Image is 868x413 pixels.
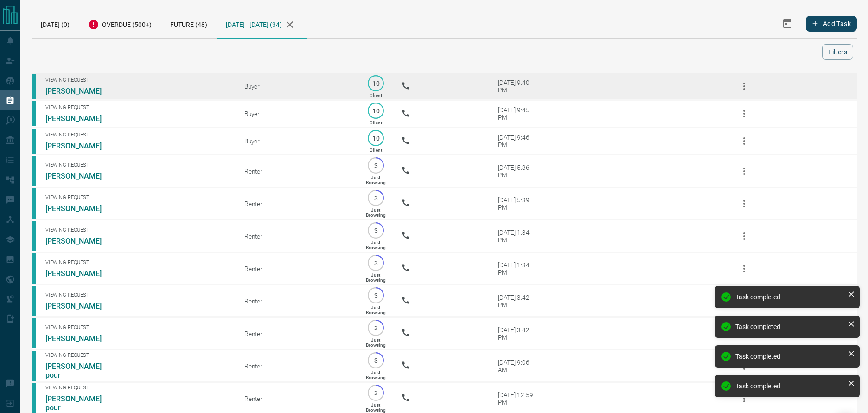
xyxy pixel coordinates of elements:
[45,237,115,245] a: [PERSON_NAME]
[32,318,36,348] div: condos.ca
[776,13,798,35] button: Select Date Range
[372,324,379,331] p: 3
[372,135,379,142] p: 10
[735,382,844,390] div: Task completed
[244,110,350,117] div: Buyer
[244,200,350,207] div: Renter
[45,362,115,380] a: [PERSON_NAME] pour
[822,44,853,60] button: Filters
[498,326,537,341] div: [DATE] 3:42 PM
[366,337,386,348] p: Just Browsing
[370,93,382,98] p: Client
[45,259,230,265] span: Viewing Request
[498,391,537,406] div: [DATE] 12:59 PM
[32,156,36,186] div: condos.ca
[806,16,857,32] button: Add Task
[366,240,386,250] p: Just Browsing
[45,269,115,278] a: [PERSON_NAME]
[244,297,350,305] div: Renter
[244,362,350,370] div: Renter
[498,106,537,121] div: [DATE] 9:45 PM
[32,129,36,154] div: condos.ca
[45,324,230,330] span: Viewing Request
[32,221,36,251] div: condos.ca
[498,134,537,148] div: [DATE] 9:46 PM
[45,142,115,150] a: [PERSON_NAME]
[244,137,350,145] div: Buyer
[45,227,230,233] span: Viewing Request
[45,204,115,213] a: [PERSON_NAME]
[498,294,537,309] div: [DATE] 3:42 PM
[45,162,230,168] span: Viewing Request
[244,330,350,337] div: Renter
[32,286,36,316] div: condos.ca
[45,334,115,343] a: [PERSON_NAME]
[372,162,379,169] p: 3
[498,261,537,276] div: [DATE] 1:34 PM
[366,175,386,185] p: Just Browsing
[372,292,379,299] p: 3
[32,188,36,219] div: condos.ca
[45,352,230,358] span: Viewing Request
[217,9,307,39] div: [DATE] - [DATE] (34)
[45,394,115,412] a: [PERSON_NAME] pour
[79,9,161,38] div: Overdue (500+)
[735,323,844,330] div: Task completed
[372,357,379,364] p: 3
[32,351,36,381] div: condos.ca
[370,148,382,153] p: Client
[32,74,36,99] div: condos.ca
[366,305,386,315] p: Just Browsing
[498,229,537,244] div: [DATE] 1:34 PM
[32,253,36,284] div: condos.ca
[370,120,382,125] p: Client
[366,272,386,283] p: Just Browsing
[244,232,350,240] div: Renter
[372,259,379,266] p: 3
[244,395,350,402] div: Renter
[45,114,115,123] a: [PERSON_NAME]
[161,9,217,38] div: Future (48)
[735,353,844,360] div: Task completed
[372,80,379,87] p: 10
[498,79,537,94] div: [DATE] 9:40 PM
[244,83,350,90] div: Buyer
[366,370,386,380] p: Just Browsing
[735,293,844,301] div: Task completed
[45,87,115,96] a: [PERSON_NAME]
[45,302,115,310] a: [PERSON_NAME]
[45,292,230,298] span: Viewing Request
[372,389,379,396] p: 3
[32,101,36,126] div: condos.ca
[372,107,379,114] p: 10
[498,359,537,374] div: [DATE] 9:06 AM
[45,194,230,200] span: Viewing Request
[498,196,537,211] div: [DATE] 5:39 PM
[372,194,379,201] p: 3
[498,164,537,179] div: [DATE] 5:36 PM
[45,385,230,391] span: Viewing Request
[45,132,230,138] span: Viewing Request
[372,227,379,234] p: 3
[366,207,386,218] p: Just Browsing
[45,172,115,181] a: [PERSON_NAME]
[45,104,230,110] span: Viewing Request
[32,9,79,38] div: [DATE] (0)
[45,77,230,83] span: Viewing Request
[366,402,386,413] p: Just Browsing
[244,265,350,272] div: Renter
[244,168,350,175] div: Renter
